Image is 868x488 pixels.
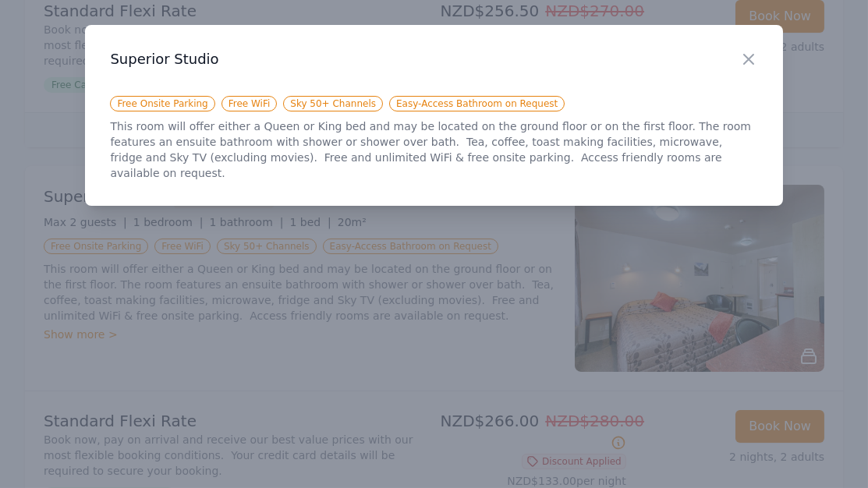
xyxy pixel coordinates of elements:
[110,96,214,111] span: Free Onsite Parking
[110,118,757,181] p: This room will offer either a Queen or King bed and may be located on the ground floor or on the ...
[283,96,383,111] span: Sky 50+ Channels
[110,50,757,69] h3: Superior Studio
[389,96,565,111] span: Easy-Access Bathroom on Request
[221,96,278,111] span: Free WiFi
